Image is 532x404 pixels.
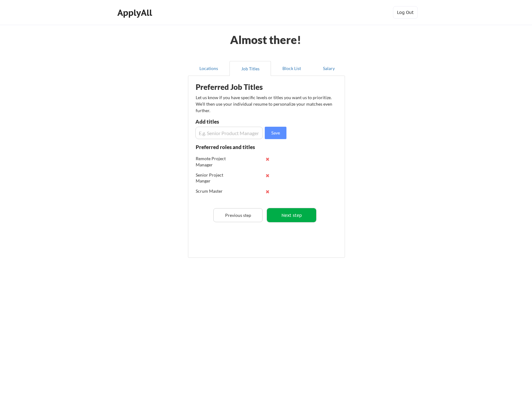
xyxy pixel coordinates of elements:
div: Preferred roles and titles [196,144,263,150]
div: Senior Project Manger [196,172,236,184]
div: Almost there! [223,34,309,45]
button: Job Titles [229,61,271,76]
button: Salary [312,61,345,76]
button: Log Out [393,6,418,19]
div: ApplyAll [117,7,154,18]
div: Preferred Job Titles [196,83,274,91]
div: Scrum Master [196,188,236,194]
button: Save [265,127,286,139]
div: Let us know if you have specific levels or titles you want us to prioritize. We’ll then use your ... [196,94,333,114]
button: Previous step [213,208,263,222]
button: Locations [188,61,229,76]
button: Block List [271,61,312,76]
div: Remote Project Manager [196,156,236,168]
button: Next step [267,208,316,222]
div: Project Manger [196,200,236,207]
input: E.g. Senior Product Manager [195,127,263,139]
div: Add titles [195,119,261,124]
